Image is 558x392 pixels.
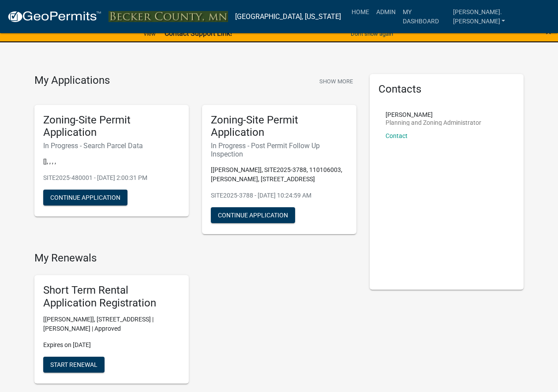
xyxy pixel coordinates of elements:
h6: In Progress - Post Permit Follow Up Inspection [211,142,348,158]
a: Contact [386,132,408,139]
p: [PERSON_NAME] [386,112,481,118]
a: My Dashboard [399,4,449,30]
p: Expires on [DATE] [43,340,180,350]
button: Continue Application [43,190,127,205]
h5: Short Term Rental Application Registration [43,284,180,310]
p: Planning and Zoning Administrator [386,119,481,126]
p: SITE2025-3788 - [DATE] 10:24:59 AM [211,191,348,200]
a: Admin [373,4,399,20]
h4: My Applications [34,74,110,87]
button: Close [546,26,551,37]
img: Becker County, Minnesota [109,11,228,22]
button: Continue Application [211,207,295,223]
h5: Zoning-Site Permit Application [211,114,348,139]
h5: Contacts [378,83,515,96]
p: [], , , , [43,157,180,166]
button: Show More [316,74,356,89]
strong: Contact Support Link! [165,29,232,37]
p: SITE2025-480001 - [DATE] 2:00:31 PM [43,173,180,183]
wm-registration-list-section: My Renewals [34,252,356,390]
h4: My Renewals [34,252,356,265]
button: Start Renewal [43,357,105,373]
h5: Zoning-Site Permit Application [43,114,180,139]
a: [PERSON_NAME].[PERSON_NAME] [449,4,551,30]
button: Don't show again [347,26,397,41]
p: [[PERSON_NAME]], SITE2025-3788, 110106003, [PERSON_NAME], [STREET_ADDRESS] [211,165,348,184]
a: View [140,26,159,41]
a: Home [348,4,373,20]
a: [GEOGRAPHIC_DATA], [US_STATE] [235,9,341,24]
h6: In Progress - Search Parcel Data [43,142,180,150]
span: Start Renewal [50,361,97,368]
p: [[PERSON_NAME]], [STREET_ADDRESS] | [PERSON_NAME] | Approved [43,315,180,333]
